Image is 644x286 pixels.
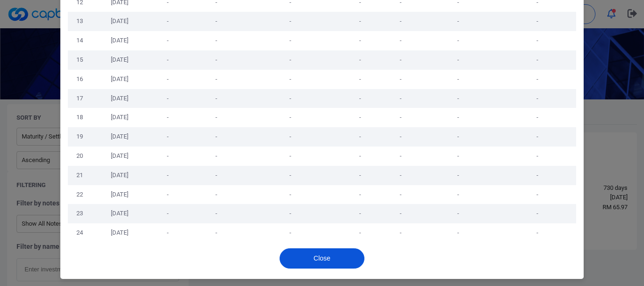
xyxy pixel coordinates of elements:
span: - [359,191,361,198]
td: [DATE] [91,70,148,89]
span: - [359,114,361,121]
span: - [167,191,169,198]
span: - [359,229,361,236]
td: [DATE] [91,185,148,204]
span: - [359,210,361,217]
td: - [499,127,576,147]
td: - [499,166,576,185]
td: - [499,70,576,89]
button: Close [280,248,364,269]
td: [DATE] [91,166,148,185]
td: [DATE] [91,147,148,166]
span: - [215,114,217,121]
td: [DATE] [91,50,148,70]
span: - [289,37,291,44]
span: - [167,56,169,63]
td: - [417,50,499,70]
td: - [499,185,576,204]
td: 24 [68,223,91,243]
span: - [289,133,291,140]
span: - [359,37,361,44]
td: 17 [68,89,91,108]
span: - [167,114,169,121]
span: - [289,172,291,179]
td: - [417,223,499,243]
span: - [167,95,169,102]
span: - [359,95,361,102]
span: - [289,75,291,82]
td: - [499,50,576,70]
span: - [167,75,169,82]
span: - [167,210,169,217]
td: - [499,147,576,166]
span: - [215,37,217,44]
td: - [499,223,576,243]
td: - [417,70,499,89]
span: - [289,17,291,25]
td: - [417,166,499,185]
span: - [289,114,291,121]
td: [DATE] [91,127,148,147]
td: [DATE] [91,204,148,223]
td: - [499,31,576,50]
span: - [167,37,169,44]
td: - [384,223,417,243]
span: - [359,75,361,82]
td: [DATE] [91,89,148,108]
span: - [215,133,217,140]
td: 22 [68,185,91,204]
td: - [417,185,499,204]
span: - [167,229,169,236]
td: - [499,12,576,31]
td: - [417,204,499,223]
td: - [499,108,576,127]
td: [DATE] [91,108,148,127]
span: - [359,172,361,179]
td: 15 [68,50,91,70]
span: - [167,133,169,140]
span: - [359,56,361,63]
span: - [289,210,291,217]
span: - [289,191,291,198]
span: - [167,172,169,179]
td: [DATE] [91,223,148,243]
span: - [289,229,291,236]
td: 18 [68,108,91,127]
td: 16 [68,70,91,89]
td: - [384,31,417,50]
span: - [289,56,291,63]
span: - [359,133,361,140]
td: - [417,147,499,166]
span: - [215,229,217,236]
td: [DATE] [91,31,148,50]
td: 19 [68,127,91,147]
span: - [215,95,217,102]
td: 20 [68,147,91,166]
td: 13 [68,12,91,31]
span: - [215,210,217,217]
td: - [384,12,417,31]
td: - [417,108,499,127]
td: - [417,127,499,147]
td: - [384,127,417,147]
td: - [384,108,417,127]
span: - [359,17,361,25]
td: - [417,12,499,31]
span: - [215,191,217,198]
td: 21 [68,166,91,185]
span: - [289,152,291,159]
td: - [384,204,417,223]
span: - [215,17,217,25]
span: - [167,152,169,159]
td: - [384,70,417,89]
td: - [384,166,417,185]
td: - [384,50,417,70]
td: - [417,89,499,108]
td: - [384,147,417,166]
span: - [359,152,361,159]
span: - [167,17,169,25]
span: - [215,56,217,63]
span: - [215,75,217,82]
td: - [384,89,417,108]
td: - [417,31,499,50]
